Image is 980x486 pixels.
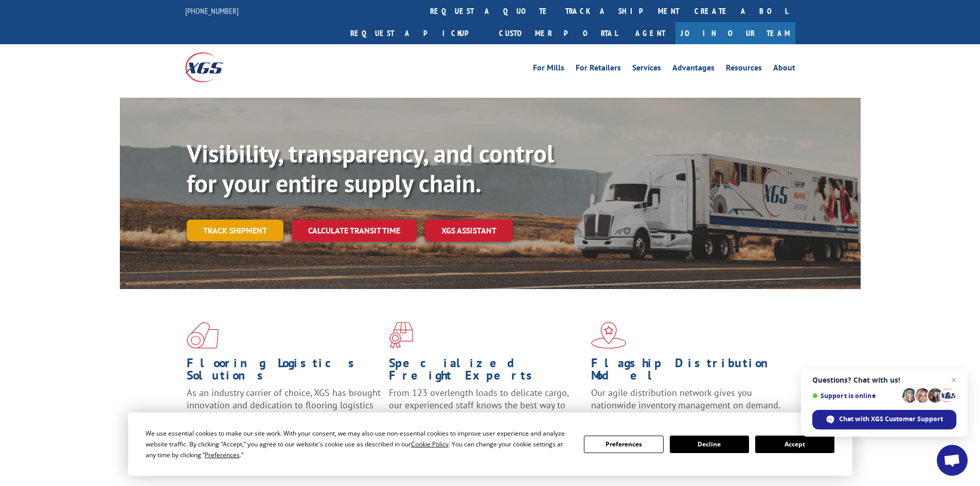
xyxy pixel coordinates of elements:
h1: Flooring Logistics Solutions [187,357,381,387]
a: Services [632,64,661,75]
span: As an industry carrier of choice, XGS has brought innovation and dedication to flooring logistics... [187,387,381,423]
a: [PHONE_NUMBER] [185,6,239,16]
a: XGS ASSISTANT [425,220,513,242]
div: We use essential cookies to make our site work. With your consent, we may also use non-essential ... [146,428,572,460]
img: xgs-icon-focused-on-flooring-red [389,322,413,349]
button: Preferences [584,436,663,453]
div: Open chat [937,445,968,476]
a: For Retailers [576,64,621,75]
a: Advantages [672,64,715,75]
img: xgs-icon-total-supply-chain-intelligence-red [187,322,219,349]
img: xgs-icon-flagship-distribution-model-red [591,322,627,349]
h1: Flagship Distribution Model [591,357,786,387]
div: Cookie Consent Prompt [128,412,852,476]
p: From 123 overlength loads to delicate cargo, our experienced staff knows the best way to move you... [389,387,583,433]
a: Resources [726,64,762,75]
a: Calculate transit time [292,220,417,242]
b: Visibility, transparency, and control for your entire supply chain. [187,137,554,199]
span: Our agile distribution network gives you nationwide inventory management on demand. [591,387,780,411]
a: Track shipment [187,220,283,241]
a: Join Our Team [675,22,795,44]
a: Customer Portal [491,22,625,44]
a: About [773,64,795,75]
a: Agent [625,22,675,44]
span: Support is online [812,392,899,400]
button: Accept [755,436,834,453]
span: Chat with XGS Customer Support [839,415,943,424]
a: For Mills [533,64,564,75]
h1: Specialized Freight Experts [389,357,583,387]
span: Questions? Chat with us! [812,376,956,384]
span: Cookie Policy [411,440,449,448]
div: Chat with XGS Customer Support [812,410,956,429]
span: Close chat [948,374,960,386]
a: Request a pickup [343,22,491,44]
span: Preferences [205,451,240,459]
button: Decline [670,436,749,453]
